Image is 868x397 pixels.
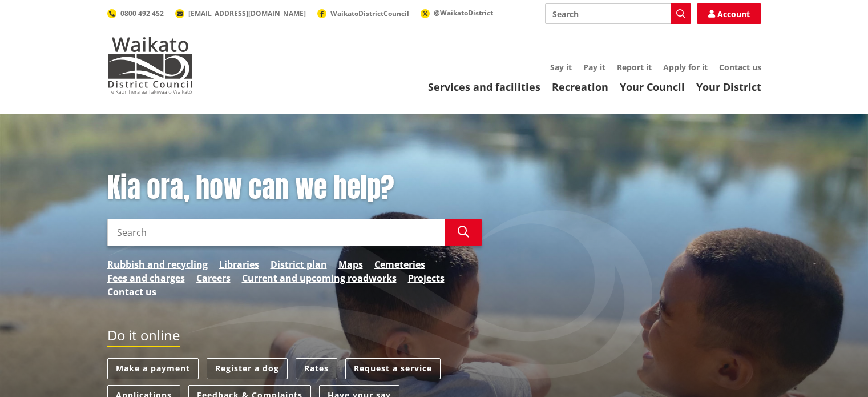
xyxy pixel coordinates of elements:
a: Your Council [620,80,685,94]
a: Make a payment [107,358,199,379]
span: 0800 492 452 [120,9,164,18]
img: Waikato District Council - Te Kaunihera aa Takiwaa o Waikato [107,37,193,94]
a: District plan [271,258,327,271]
a: WaikatoDistrictCouncil [317,9,409,18]
a: Request a service [345,358,441,379]
a: Fees and charges [107,271,185,285]
a: Register a dog [207,358,288,379]
span: WaikatoDistrictCouncil [330,9,409,18]
a: Maps [338,258,363,271]
a: Account [697,3,761,24]
h1: Kia ora, how can we help? [107,171,482,204]
a: Cemeteries [374,258,425,271]
a: Recreation [552,80,608,94]
a: Say it [550,62,572,73]
h2: Do it online [107,327,180,347]
a: Your District [696,80,761,94]
a: Projects [408,271,445,285]
a: Services and facilities [428,80,540,94]
a: Rates [296,358,337,379]
a: Pay it [583,62,605,73]
input: Search input [545,3,691,24]
a: Careers [196,271,231,285]
input: Search input [107,219,445,246]
a: Rubbish and recycling [107,258,208,271]
a: 0800 492 452 [107,9,164,18]
a: Contact us [107,285,156,299]
span: @WaikatoDistrict [434,8,493,18]
a: Libraries [219,258,259,271]
a: Report it [617,62,652,73]
a: Contact us [719,62,761,73]
a: Current and upcoming roadworks [242,271,397,285]
a: [EMAIL_ADDRESS][DOMAIN_NAME] [175,9,306,18]
a: @WaikatoDistrict [421,8,493,18]
span: [EMAIL_ADDRESS][DOMAIN_NAME] [188,9,306,18]
a: Apply for it [663,62,708,73]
